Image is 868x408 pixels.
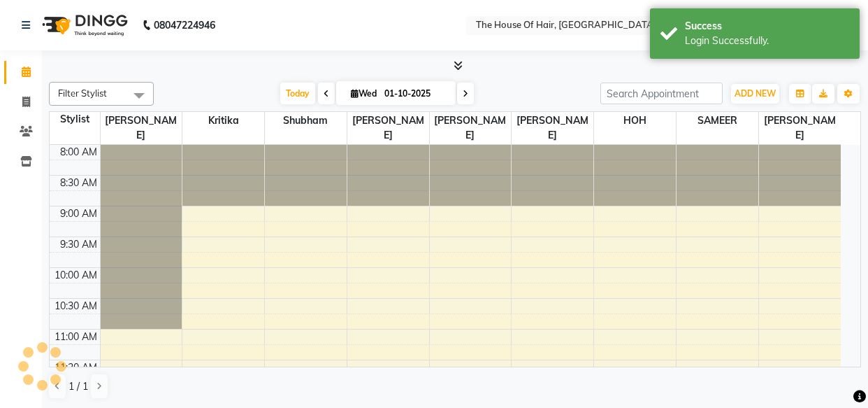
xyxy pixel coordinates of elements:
button: ADD NEW [731,84,779,104]
span: HOH [594,112,676,129]
span: [PERSON_NAME] [101,112,182,144]
div: 10:00 AM [52,268,100,283]
span: Today [280,83,315,104]
span: SAMEER [677,112,758,129]
div: 9:30 AM [57,237,100,252]
div: 8:30 AM [57,176,100,190]
input: 2025-10-01 [380,83,450,104]
div: 11:30 AM [52,360,100,375]
div: Stylist [50,112,100,127]
span: [PERSON_NAME] [430,112,512,144]
div: 9:00 AM [57,206,100,221]
span: Wed [347,88,380,99]
div: Success [685,19,849,34]
span: [PERSON_NAME] [512,112,593,144]
span: [PERSON_NAME] [347,112,429,144]
div: Login Successfully. [685,34,849,48]
span: 1 / 1 [68,379,88,394]
span: Kritika [182,112,264,129]
span: ADD NEW [735,88,776,99]
span: Shubham [265,112,347,129]
div: 11:00 AM [52,330,100,344]
div: 10:30 AM [52,299,100,314]
div: 8:00 AM [57,145,100,160]
span: [PERSON_NAME] [759,112,841,144]
input: Search Appointment [600,83,723,104]
img: logo [36,6,131,45]
b: 08047224946 [154,6,215,45]
span: Filter Stylist [58,87,107,99]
